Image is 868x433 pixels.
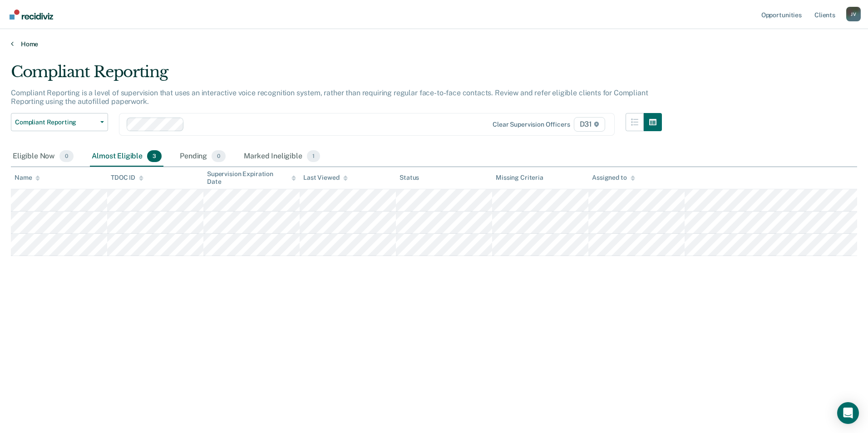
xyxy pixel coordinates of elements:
[111,174,143,182] div: TDOC ID
[592,174,635,182] div: Assigned to
[147,150,162,162] span: 3
[11,113,108,131] button: Compliant Reporting
[10,10,53,20] img: Recidiviz
[846,7,861,21] div: J V
[11,147,75,167] div: Eligible Now0
[303,174,347,182] div: Last Viewed
[15,174,40,182] div: Name
[207,170,296,186] div: Supervision Expiration Date
[399,174,419,182] div: Status
[307,150,320,162] span: 1
[496,174,543,182] div: Missing Criteria
[178,147,227,167] div: Pending0
[846,7,861,21] button: Profile dropdown button
[212,150,226,162] span: 0
[11,63,662,89] div: Compliant Reporting
[11,89,648,106] p: Compliant Reporting is a level of supervision that uses an interactive voice recognition system, ...
[574,117,605,132] span: D31
[493,121,570,128] div: Clear supervision officers
[11,40,857,48] a: Home
[15,118,97,126] span: Compliant Reporting
[837,402,859,424] div: Open Intercom Messenger
[59,150,74,162] span: 0
[242,147,322,167] div: Marked Ineligible1
[90,147,163,167] div: Almost Eligible3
